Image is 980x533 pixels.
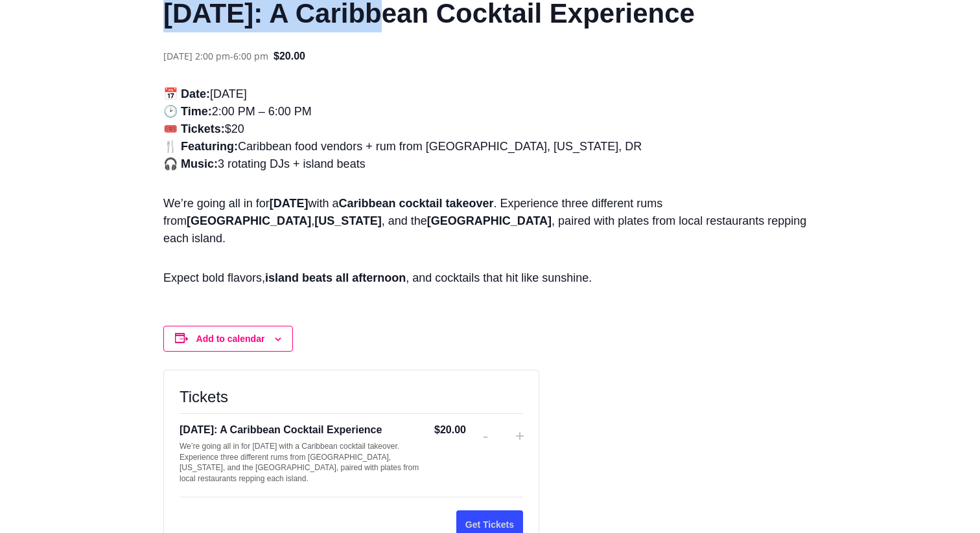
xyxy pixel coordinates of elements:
button: View links to add events to your calendar [196,334,265,344]
span: $ [434,424,440,435]
button: + [515,427,523,445]
strong: 📅 Date: [163,87,210,100]
strong: 🎧 Music: [163,157,218,170]
p: Expect bold flavors, , and cocktails that hit like sunshine. [163,269,817,287]
strong: 🕑 Time: [163,105,212,118]
p: We’re going all in for with a . Experience three different rums from , , and the , paired with pl... [163,195,817,259]
strong: [US_STATE] [314,214,381,227]
p: [DATE] 2:00 PM – 6:00 PM $20 Caribbean food vendors + rum from [GEOGRAPHIC_DATA], [US_STATE], DR ... [163,85,817,185]
div: - [163,49,268,64]
span: [DATE] 2:00 pm [163,50,230,62]
span: $20.00 [274,48,305,65]
strong: Caribbean cocktail takeover [338,197,493,210]
button: - [482,427,489,445]
div: We’re going all in for [DATE] with a Caribbean cocktail takeover. Experience three different rums... [180,441,434,484]
strong: 🍴 Featuring: [163,140,238,153]
strong: [GEOGRAPHIC_DATA] [187,214,311,227]
strong: 🎟️ Tickets: [163,122,225,135]
h2: Tickets [180,386,523,408]
div: [DATE]: A Caribbean Cocktail Experience [180,422,434,438]
span: 6:00 pm [233,50,268,62]
strong: [DATE] [270,197,309,210]
strong: [GEOGRAPHIC_DATA] [427,214,552,227]
span: 20.00 [440,424,466,435]
strong: island beats all afternoon [265,271,406,284]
